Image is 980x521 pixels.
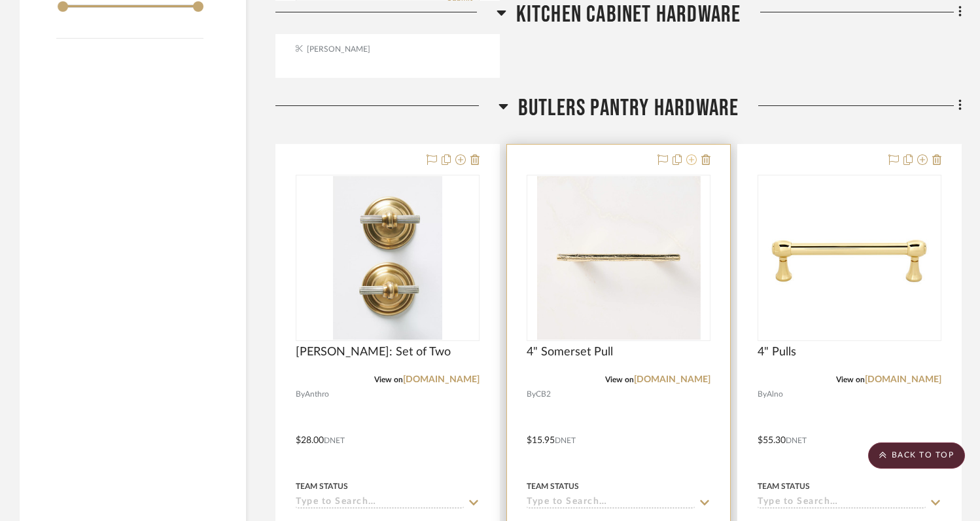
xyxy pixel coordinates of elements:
div: 0 [527,175,710,340]
span: 4" Pulls [758,345,796,359]
img: 4" Pulls [768,176,932,340]
div: 0 [758,175,941,340]
span: By [296,388,305,401]
span: 4" Somerset Pull [527,345,613,359]
span: View on [374,376,403,384]
scroll-to-top-button: BACK TO TOP [868,442,965,469]
a: [DOMAIN_NAME] [865,375,941,384]
span: Butlers Pantry Hardware [518,94,739,122]
img: 4" Somerset Pull [537,176,701,340]
a: [DOMAIN_NAME] [403,375,480,384]
span: View on [605,376,634,384]
span: By [758,388,767,401]
span: View on [836,376,865,384]
span: Alno [767,388,783,401]
div: Team Status [296,480,348,492]
span: CB2 [536,388,551,401]
span: By [527,388,536,401]
input: Type to Search… [296,497,464,509]
input: Type to Search… [758,497,926,509]
div: 0 [296,175,479,340]
input: Type to Search… [527,497,695,509]
span: Anthro [305,388,329,401]
div: Team Status [527,480,579,492]
a: [DOMAIN_NAME] [634,375,710,384]
img: Sylvie: Set of Two [333,176,442,340]
span: [PERSON_NAME]: Set of Two [296,345,451,359]
div: Team Status [758,480,810,492]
